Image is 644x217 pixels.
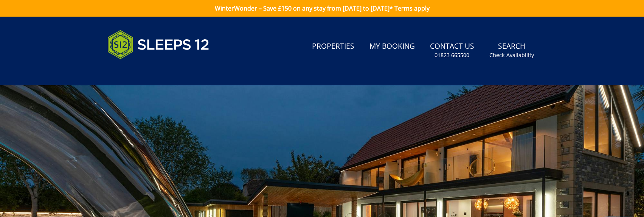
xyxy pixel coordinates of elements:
[489,51,534,59] small: Check Availability
[366,38,418,55] a: My Booking
[107,26,209,64] img: Sleeps 12
[427,38,477,63] a: Contact Us01823 665500
[309,38,357,55] a: Properties
[104,68,183,74] iframe: Customer reviews powered by Trustpilot
[435,51,469,59] small: 01823 665500
[486,38,537,63] a: SearchCheck Availability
